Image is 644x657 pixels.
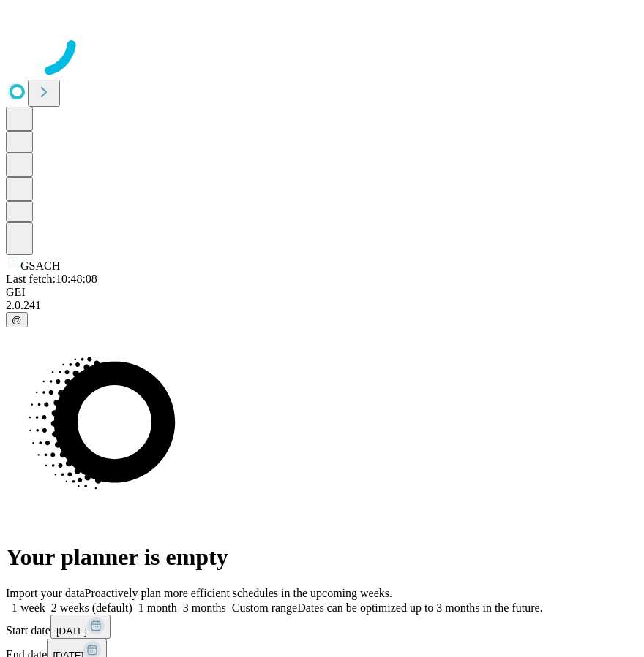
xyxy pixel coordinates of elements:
[183,601,226,614] span: 3 months
[12,601,45,614] span: 1 week
[6,312,28,327] button: @
[12,314,22,325] span: @
[297,601,542,614] span: Dates can be optimized up to 3 months in the future.
[20,259,60,272] span: GSACH
[6,299,638,312] div: 2.0.241
[6,615,638,639] div: Start date
[6,273,97,285] span: Last fetch: 10:48:08
[6,587,85,599] span: Import your data
[50,615,111,639] button: [DATE]
[51,601,132,614] span: 2 weeks (default)
[232,601,297,614] span: Custom range
[6,286,638,299] div: GEI
[138,601,177,614] span: 1 month
[6,544,638,571] h1: Your planner is empty
[85,587,392,599] span: Proactively plan more efficient schedules in the upcoming weeks.
[56,626,87,637] span: [DATE]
